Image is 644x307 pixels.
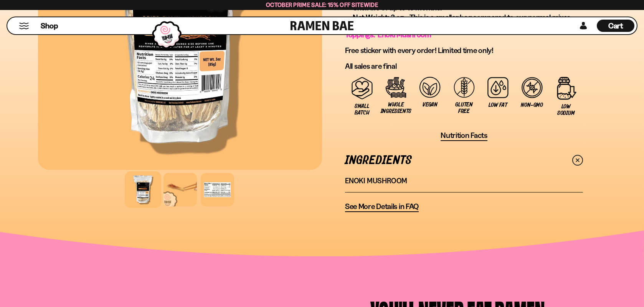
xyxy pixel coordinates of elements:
[608,21,623,30] span: Cart
[345,202,419,212] a: See More Details in FAQ
[423,101,438,108] span: Vegan
[521,102,543,108] span: Non-GMO
[451,101,477,115] span: Gluten Free
[597,17,634,34] div: Cart
[553,103,579,116] span: Low Sodium
[345,61,583,71] p: All sales are final
[345,46,494,55] span: Free sticker with every order! Limited time only!
[41,21,58,31] span: Shop
[381,101,411,115] span: Whole Ingredients
[41,20,58,32] a: Shop
[266,1,378,8] span: October Prime Sale: 15% off Sitewide
[441,131,487,140] span: Nutrition Facts
[345,202,419,211] span: See More Details in FAQ
[345,176,583,186] p: Enoki Mushroom
[349,103,375,116] span: Small Batch
[19,23,29,29] button: Mobile Menu Trigger
[345,147,583,174] a: Ingredients
[489,102,507,108] span: Low Fat
[441,131,487,141] button: Nutrition Facts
